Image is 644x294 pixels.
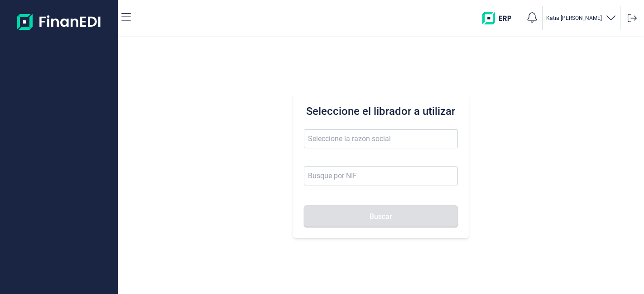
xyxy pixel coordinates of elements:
span: Buscar [370,213,392,220]
input: Seleccione la razón social [304,129,457,148]
img: Logo de aplicación [17,7,101,36]
img: erp [482,12,518,24]
h3: Seleccione el librador a utilizar [304,104,457,119]
button: Katia [PERSON_NAME] [546,12,616,25]
input: Busque por NIF [304,166,457,185]
button: Buscar [304,205,457,227]
p: Katia [PERSON_NAME] [546,14,602,22]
